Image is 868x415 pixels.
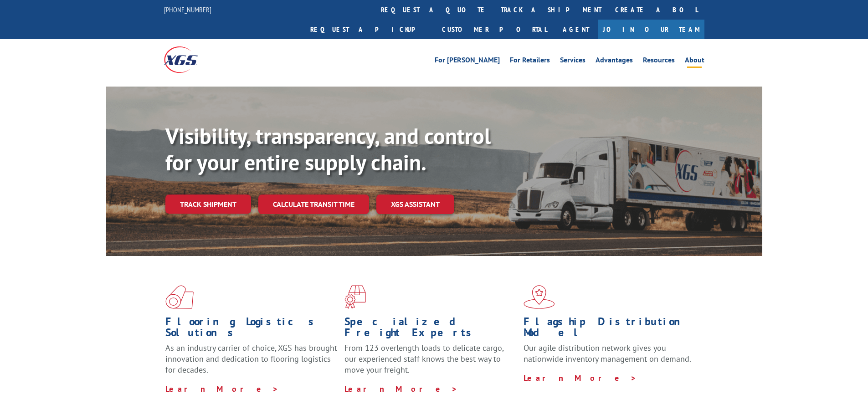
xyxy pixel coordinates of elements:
a: Customer Portal [435,20,554,39]
a: Learn More > [165,384,279,394]
a: Resources [643,56,675,67]
h1: Flooring Logistics Solutions [165,316,338,343]
a: [PHONE_NUMBER] [164,5,211,14]
span: Our agile distribution network gives you nationwide inventory management on demand. [524,343,691,364]
a: Request a pickup [303,20,435,39]
a: About [685,56,704,67]
a: Agent [554,20,598,39]
span: As an industry carrier of choice, XGS has brought innovation and dedication to flooring logistics... [165,343,337,375]
a: For [PERSON_NAME] [435,56,500,67]
b: Visibility, transparency, and control for your entire supply chain. [165,122,491,176]
a: Learn More > [344,384,458,394]
a: XGS ASSISTANT [376,195,454,214]
p: From 123 overlength loads to delicate cargo, our experienced staff knows the best way to move you... [344,343,517,383]
a: Track shipment [165,195,251,214]
a: Join Our Team [598,20,704,39]
a: Advantages [596,56,633,67]
a: For Retailers [510,56,550,67]
h1: Specialized Freight Experts [344,316,517,343]
img: xgs-icon-total-supply-chain-intelligence-red [165,285,194,309]
img: xgs-icon-flagship-distribution-model-red [524,285,555,309]
img: xgs-icon-focused-on-flooring-red [344,285,366,309]
a: Learn More > [524,373,637,383]
a: Calculate transit time [258,195,369,214]
h1: Flagship Distribution Model [524,316,696,343]
a: Services [560,56,586,67]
